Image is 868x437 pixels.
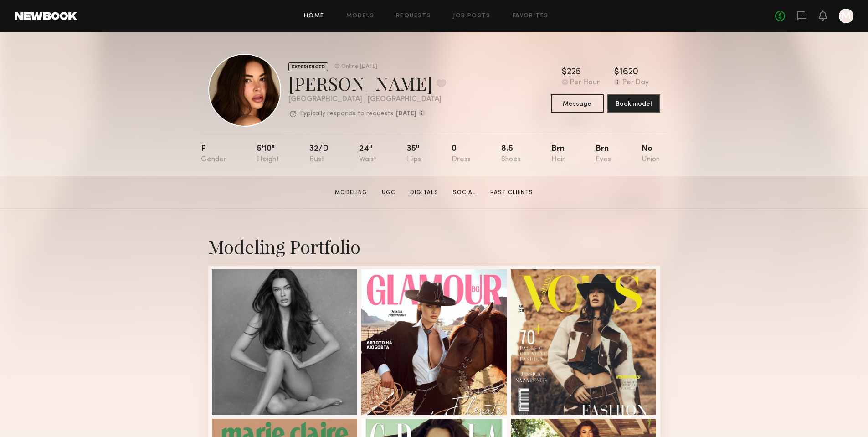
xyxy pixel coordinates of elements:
[341,64,377,70] div: Online [DATE]
[396,13,431,19] a: Requests
[288,62,328,71] div: EXPERIENCED
[642,145,660,164] div: No
[346,13,374,19] a: Models
[309,145,329,164] div: 32/d
[407,145,421,164] div: 35"
[201,145,226,164] div: F
[513,13,549,19] a: Favorites
[331,189,371,197] a: Modeling
[551,94,604,113] button: Message
[359,145,376,164] div: 24"
[567,68,581,77] div: 225
[562,68,567,77] div: $
[208,234,660,258] div: Modeling Portfolio
[449,189,479,197] a: Social
[406,189,442,197] a: Digitals
[570,79,600,87] div: Per Hour
[619,68,638,77] div: 1620
[453,13,491,19] a: Job Posts
[257,145,279,164] div: 5'10"
[501,145,521,164] div: 8.5
[487,189,537,197] a: Past Clients
[551,145,565,164] div: Brn
[304,13,324,19] a: Home
[596,145,611,164] div: Brn
[288,96,446,103] div: [GEOGRAPHIC_DATA] , [GEOGRAPHIC_DATA]
[452,145,471,164] div: 0
[300,111,394,117] p: Typically responds to requests
[396,111,416,117] b: [DATE]
[288,71,446,95] div: [PERSON_NAME]
[622,79,649,87] div: Per Day
[378,189,399,197] a: UGC
[614,68,619,77] div: $
[607,94,660,113] button: Book model
[839,9,853,23] a: M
